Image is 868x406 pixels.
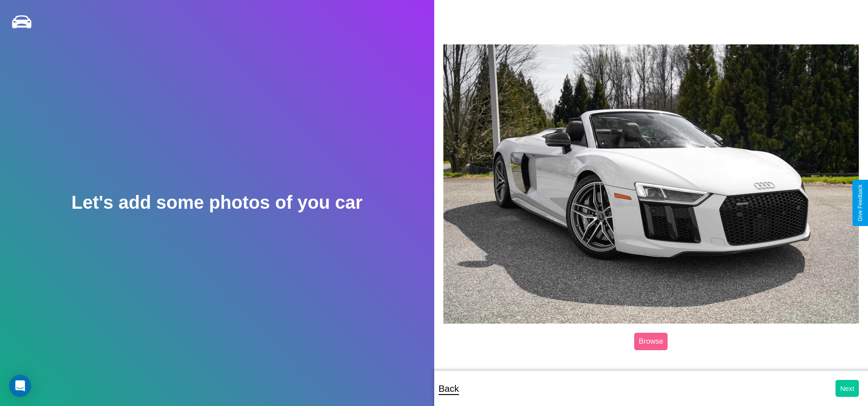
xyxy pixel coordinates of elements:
p: Back [439,380,459,397]
label: Browse [634,333,668,350]
div: Open Intercom Messenger [9,375,31,397]
img: posted [443,44,859,324]
h2: Let's add some photos of you car [71,192,362,213]
button: Next [836,380,859,397]
div: Give Feedback [857,184,863,222]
